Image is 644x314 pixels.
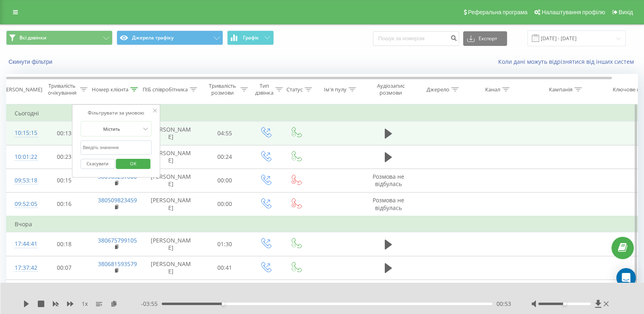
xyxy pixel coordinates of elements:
td: [PERSON_NAME] [143,169,199,192]
span: 00:53 [497,300,511,308]
div: Accessibility label [563,302,566,305]
a: 380675799105 [98,236,137,244]
td: [PERSON_NAME] [143,145,199,169]
td: 00:24 [199,145,250,169]
div: 17:44:41 [15,236,31,252]
div: 10:15:15 [15,125,31,141]
td: [PERSON_NAME] [143,256,199,279]
a: 380681593579 [98,260,137,268]
button: Скинути фільтри [6,58,56,65]
td: 04:55 [199,121,250,145]
button: Джерела трафіку [117,30,223,45]
button: Експорт [463,31,507,46]
td: 00:15 [39,169,90,192]
div: Open Intercom Messenger [616,268,636,288]
div: Accessibility label [222,302,225,305]
div: [PERSON_NAME] [1,86,42,93]
div: 10:01:22 [15,149,31,165]
td: 00:00 [199,279,250,303]
td: 00:07 [39,256,90,279]
td: [PERSON_NAME] [143,192,199,216]
td: 00:23 [39,145,90,169]
button: Графік [227,30,274,45]
td: 00:41 [199,256,250,279]
span: 1 x [82,300,88,308]
div: Номер клієнта [92,86,128,93]
td: 02:00 [39,279,90,303]
td: 00:18 [39,232,90,256]
span: Вихід [619,9,633,15]
span: OK [122,157,145,170]
td: 00:16 [39,192,90,216]
span: Всі дзвінки [20,35,46,41]
span: Розмова не відбулась [373,173,404,188]
div: Тривалість розмови [206,82,239,96]
input: Пошук за номером [373,31,459,46]
a: 380509823459 [98,196,137,204]
span: Розмова не відбулась [373,196,404,211]
span: Налаштування профілю [542,9,605,15]
div: Джерело [427,86,449,93]
td: 01:30 [199,232,250,256]
button: OK [116,159,151,169]
td: 00:13 [39,121,90,145]
div: ПІБ співробітника [143,86,188,93]
span: - 03:55 [141,300,162,308]
td: 00:00 [199,192,250,216]
input: Введіть значення [80,141,152,155]
button: Всі дзвінки [6,30,113,45]
td: [PERSON_NAME] [143,121,199,145]
td: 00:00 [199,169,250,192]
div: Ім'я пулу [324,86,347,93]
div: Аудіозапис розмови [371,82,410,96]
div: Тип дзвінка [255,82,273,96]
button: Скасувати [80,159,115,169]
div: Статус [286,86,303,93]
div: Кампанія [549,86,572,93]
a: Коли дані можуть відрізнятися вiд інших систем [498,58,638,65]
span: Реферальна програма [468,9,528,15]
td: [PERSON_NAME] [143,279,199,303]
div: 17:37:42 [15,260,31,276]
span: Графік [243,35,259,41]
div: Фільтрувати за умовою [80,109,152,117]
div: 09:53:18 [15,173,31,188]
div: 09:52:05 [15,196,31,212]
td: [PERSON_NAME] [143,232,199,256]
div: Тривалість очікування [46,82,78,96]
div: Канал [485,86,500,93]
